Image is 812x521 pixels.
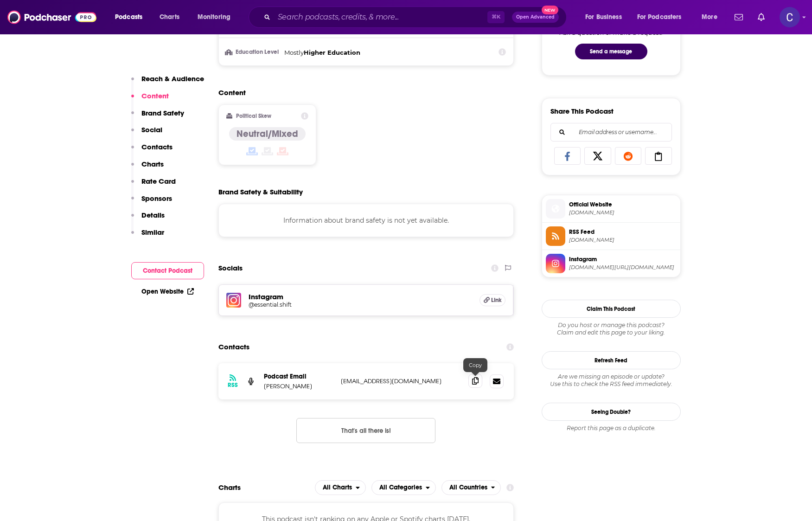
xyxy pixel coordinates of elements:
button: Nothing here. [296,418,435,443]
a: Instagram[DOMAIN_NAME][URL][DOMAIN_NAME] [546,254,677,273]
span: For Business [585,11,622,24]
img: logo_orange.svg [15,15,22,22]
p: Content [141,91,169,100]
h2: Socials [218,259,243,277]
button: Claim This Podcast [542,300,681,318]
a: Official Website[DOMAIN_NAME] [546,199,677,219]
span: RSS Feed [569,228,677,236]
button: open menu [191,10,243,25]
button: Contacts [131,142,173,160]
div: Search podcasts, credits, & more... [257,6,575,28]
h2: Content [218,88,507,97]
button: Refresh Feed [542,351,681,369]
h5: Instagram [249,292,473,301]
a: Seeing Double? [542,403,681,421]
h2: Platforms [315,480,366,495]
a: RSS Feed[DOMAIN_NAME] [546,226,677,246]
p: [PERSON_NAME] [264,382,333,390]
span: Open Advanced [516,15,555,19]
button: open menu [579,10,633,25]
button: Similar [131,228,164,245]
p: Reach & Audience [141,74,204,83]
h3: Education Level [226,49,281,55]
img: tab_domain_overview_orange.svg [25,54,32,61]
p: Brand Safety [141,109,184,117]
a: Link [480,294,505,306]
p: Podcast Email [264,373,333,380]
span: More [702,11,717,24]
button: Reach & Audience [131,74,204,91]
div: Search followers [550,123,672,142]
span: Podcasts [115,11,142,24]
h5: @essential.shift [249,301,397,308]
h2: Brand Safety & Suitability [218,187,303,196]
h2: Countries [441,480,501,495]
button: open menu [695,10,729,25]
p: Rate Card [141,177,176,186]
a: Open Website [141,288,194,296]
button: Rate Card [131,177,176,194]
div: Domain: [DOMAIN_NAME] [24,24,102,32]
button: Show profile menu [780,7,800,27]
button: Content [131,91,169,109]
p: Charts [141,160,164,168]
button: Brand Safety [131,109,184,126]
a: Share on Reddit [615,147,642,165]
button: Charts [131,160,164,177]
div: Report this page as a duplicate. [542,425,681,432]
span: Mostly [284,49,304,56]
h2: Political Skew [236,113,271,119]
span: Logged in as publicityxxtina [780,7,800,27]
button: Open AdvancedNew [512,12,559,23]
button: Details [131,211,165,228]
h2: Contacts [218,338,249,356]
div: Domain Overview [35,55,83,61]
p: Sponsors [141,194,172,203]
span: All Categories [379,484,422,491]
span: Higher Education [304,49,360,56]
span: For Podcasters [637,11,682,24]
span: anchor.fm [569,237,677,244]
a: Copy Link [645,147,672,165]
a: Share on X/Twitter [584,147,611,165]
span: Monitoring [198,11,230,24]
img: iconImage [226,293,241,308]
p: Details [141,211,165,219]
span: Do you host or manage this podcast? [542,322,681,329]
span: New [542,6,558,14]
div: v 4.0.25 [26,15,45,22]
a: @essential.shift [249,301,473,308]
img: User Profile [780,7,800,27]
div: Copy [463,358,487,372]
span: Link [491,296,502,304]
img: tab_keywords_by_traffic_grey.svg [92,54,100,61]
span: Official Website [569,200,677,209]
span: Charts [160,11,179,24]
input: Email address or username... [558,123,664,141]
a: Show notifications dropdown [754,9,768,25]
button: Social [131,125,162,142]
p: Similar [141,228,164,237]
h2: Charts [218,483,241,492]
div: Are we missing an episode or update? Use this to check the RSS feed immediately. [542,373,681,388]
p: [EMAIL_ADDRESS][DOMAIN_NAME] [341,377,461,385]
img: Podchaser - Follow, Share and Rate Podcasts [7,8,96,26]
p: Social [141,125,162,134]
button: open menu [109,10,154,25]
button: Send a message [575,44,647,59]
h3: Share This Podcast [550,107,614,116]
h3: RSS [228,381,238,389]
span: essentialshift.co [569,209,677,216]
input: Search podcasts, credits, & more... [274,10,487,25]
a: Charts [153,10,185,25]
span: All Charts [323,484,352,491]
p: Contacts [141,142,173,151]
div: Claim and edit this page to your liking. [542,322,681,336]
button: open menu [441,480,501,495]
button: open menu [631,10,695,25]
span: All Countries [449,484,487,491]
div: Keywords by Traffic [102,55,156,61]
div: Information about brand safety is not yet available. [218,204,514,237]
button: Sponsors [131,194,172,211]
